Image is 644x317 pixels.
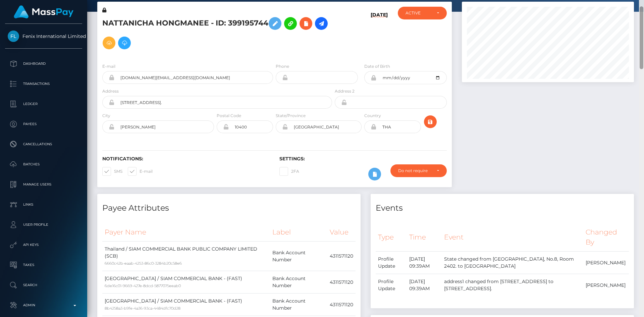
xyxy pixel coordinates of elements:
th: Payer Name [102,223,270,242]
a: User Profile [5,216,82,233]
td: Thailand / SIAM COMMERCIAL BANK PUBLIC COMPANY LIMITED (SCB) [102,242,270,271]
a: Transactions [5,75,82,92]
p: Manage Users [8,179,79,190]
a: Links [5,196,82,213]
td: Profile Update [376,274,407,297]
h6: Settings: [279,156,446,162]
h4: Payee Attributes [102,202,356,214]
th: Event [442,223,583,252]
label: Address 2 [335,88,355,94]
td: [GEOGRAPHIC_DATA] / SIAM COMMERCIAL BANK - (FAST) [102,294,270,316]
span: Fenix International Limited [5,33,82,39]
td: [DATE] 09:39AM [407,252,442,274]
p: Taxes [8,260,79,270]
td: Bank Account Number [270,271,327,294]
small: 6de16c01-9669-427e-8dcd-5877075eeab0 [105,283,181,288]
label: Country [364,113,381,119]
p: Payees [8,119,79,129]
a: Search [5,277,82,294]
small: 6660c42b-eaab-4253-86c0-3284b20c58e6 [105,261,182,266]
td: Bank Account Number [270,242,327,271]
p: API Keys [8,240,79,250]
td: [PERSON_NAME] [583,252,629,274]
a: Payees [5,116,82,133]
th: Time [407,223,442,252]
td: address1 changed from [STREET_ADDRESS] to [STREET_ADDRESS]. [442,274,583,297]
td: [DATE] 09:39AM [407,274,442,297]
h6: [DATE] [371,12,388,55]
td: Profile Update [376,252,407,274]
p: Transactions [8,79,79,89]
td: State changed from [GEOGRAPHIC_DATA], No.8, Room 2402. to [GEOGRAPHIC_DATA] [442,252,583,274]
td: [GEOGRAPHIC_DATA] / SIAM COMMERCIAL BANK - (FAST) [102,271,270,294]
p: Cancellations [8,139,79,149]
a: Cancellations [5,136,82,153]
a: Manage Users [5,176,82,193]
img: Fenix International Limited [8,31,19,42]
button: Do not require [390,164,447,177]
td: 4311571120 [327,271,356,294]
a: Ledger [5,96,82,112]
th: Changed By [583,223,629,252]
label: Address [102,88,119,94]
td: Bank Account Number [270,294,327,316]
a: Admin [5,297,82,314]
a: API Keys [5,236,82,253]
h5: NATTANICHA HONGMANEE - ID: 399195744 [102,14,328,53]
td: 4311571120 [327,294,356,316]
label: E-mail [102,63,115,69]
p: Search [8,280,79,290]
a: Initiate Payout [315,17,328,30]
th: Value [327,223,356,242]
div: ACTIVE [406,10,431,16]
label: Phone [276,63,289,69]
th: Label [270,223,327,242]
h6: Notifications: [102,156,269,162]
a: Batches [5,156,82,173]
img: MassPay Logo [14,5,73,18]
th: Type [376,223,407,252]
p: Links [8,200,79,210]
p: Dashboard [8,59,79,69]
label: 2FA [279,167,299,176]
p: Ledger [8,99,79,109]
td: [PERSON_NAME] [583,274,629,297]
p: User Profile [8,220,79,230]
p: Batches [8,159,79,169]
td: 4311571120 [327,242,356,271]
p: Admin [8,300,79,310]
a: Taxes [5,257,82,273]
label: E-mail [128,167,153,176]
label: Postal Code [217,113,241,119]
div: Do not require [398,168,431,173]
small: 8b4258a3-b9fe-4a36-93ca-4484dfc70d28 [105,306,180,311]
button: ACTIVE [398,7,447,19]
label: City [102,113,110,119]
label: State/Province [276,113,306,119]
label: Date of Birth [364,63,390,69]
h4: Events [376,202,629,214]
label: SMS [102,167,122,176]
a: Dashboard [5,55,82,72]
